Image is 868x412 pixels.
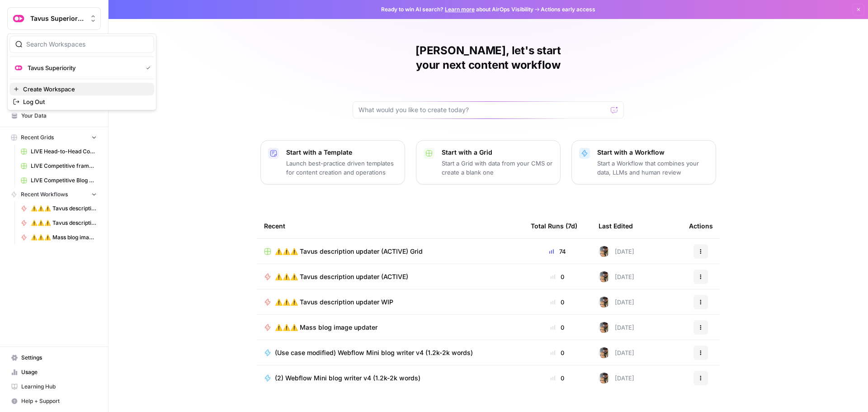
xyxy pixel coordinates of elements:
[264,213,516,238] div: Recent
[17,216,101,230] a: ⚠️⚠️⚠️ Tavus description updater (ACTIVE)
[7,365,101,379] a: Usage
[17,230,101,245] a: ⚠️⚠️⚠️ Mass blog image updater
[353,43,624,72] h1: [PERSON_NAME], let's start your next content workflow
[21,368,97,376] span: Usage
[21,397,97,405] span: Help + Support
[9,83,154,95] a: Create Workspace
[17,144,101,159] a: LIVE Head-to-Head Comparison Writer Grid
[275,323,377,332] span: ⚠️⚠️⚠️ Mass blog image updater
[31,176,97,185] span: LIVE Competitive Blog Writer Grid
[599,297,609,308] img: 75men5xajoha24slrmvs4mz46cue
[28,63,139,72] span: Tavus Superiority
[599,322,634,333] div: [DATE]
[264,247,516,256] a: ⚠️⚠️⚠️ Tavus description updater (ACTIVE) Grid
[9,95,154,108] a: Log Out
[689,213,713,238] div: Actions
[264,348,516,357] a: (Use case modified) Webflow Mini blog writer v4 (1.2k-2k words)
[416,140,561,185] button: Start with a GridStart a Grid with data from your CMS or create a blank one
[531,272,584,281] div: 0
[7,7,101,30] button: Workspace: Tavus Superiority
[31,162,97,170] span: LIVE Competitive framed blog writer v7 Grid
[21,112,97,120] span: Your Data
[531,323,584,332] div: 0
[442,148,553,157] p: Start with a Grid
[7,350,101,365] a: Settings
[264,323,516,332] a: ⚠️⚠️⚠️ Mass blog image updater
[275,247,423,256] span: ⚠️⚠️⚠️ Tavus description updater (ACTIVE) Grid
[23,97,147,106] span: Log Out
[286,148,397,157] p: Start with a Template
[31,204,97,213] span: ⚠️⚠️⚠️ Tavus description updater WIP
[23,85,147,94] span: Create Workspace
[597,148,708,157] p: Start with a Workflow
[31,233,97,242] span: ⚠️⚠️⚠️ Mass blog image updater
[31,219,97,227] span: ⚠️⚠️⚠️ Tavus description updater (ACTIVE)
[7,131,101,144] button: Recent Grids
[264,374,516,383] a: (2) Webflow Mini blog writer v4 (1.2k-2k words)
[26,40,148,49] input: Search Workspaces
[7,394,101,408] button: Help + Support
[531,247,584,256] div: 74
[597,159,708,177] p: Start a Workflow that combines your data, LLMs and human review
[541,5,595,14] span: Actions early access
[599,347,634,358] div: [DATE]
[442,159,553,177] p: Start a Grid with data from your CMS or create a blank one
[275,348,473,357] span: (Use case modified) Webflow Mini blog writer v4 (1.2k-2k words)
[260,140,405,185] button: Start with a TemplateLaunch best-practice driven templates for content creation and operations
[531,348,584,357] div: 0
[275,374,420,383] span: (2) Webflow Mini blog writer v4 (1.2k-2k words)
[17,201,101,216] a: ⚠️⚠️⚠️ Tavus description updater WIP
[21,190,68,199] span: Recent Workflows
[359,105,607,114] input: What would you like to create today?
[10,10,27,27] img: Tavus Superiority Logo
[599,213,633,238] div: Last Edited
[264,298,516,307] a: ⚠️⚠️⚠️ Tavus description updater WIP
[571,140,716,185] button: Start with a WorkflowStart a Workflow that combines your data, LLMs and human review
[21,354,97,362] span: Settings
[31,147,97,156] span: LIVE Head-to-Head Comparison Writer Grid
[286,159,397,177] p: Launch best-practice driven templates for content creation and operations
[599,322,609,333] img: 75men5xajoha24slrmvs4mz46cue
[599,271,634,282] div: [DATE]
[13,62,24,73] img: Tavus Superiority Logo
[531,298,584,307] div: 0
[264,272,516,281] a: ⚠️⚠️⚠️ Tavus description updater (ACTIVE)
[445,6,475,13] a: Learn more
[599,373,609,384] img: 75men5xajoha24slrmvs4mz46cue
[21,133,54,142] span: Recent Grids
[275,272,408,281] span: ⚠️⚠️⚠️ Tavus description updater (ACTIVE)
[17,159,101,173] a: LIVE Competitive framed blog writer v7 Grid
[275,298,393,307] span: ⚠️⚠️⚠️ Tavus description updater WIP
[30,14,85,23] span: Tavus Superiority
[7,379,101,394] a: Learning Hub
[599,347,609,358] img: 75men5xajoha24slrmvs4mz46cue
[599,246,634,257] div: [DATE]
[381,5,533,14] span: Ready to win AI search? about AirOps Visibility
[599,246,609,257] img: 75men5xajoha24slrmvs4mz46cue
[599,373,634,384] div: [DATE]
[21,383,97,391] span: Learning Hub
[599,271,609,282] img: 75men5xajoha24slrmvs4mz46cue
[7,33,156,110] div: Workspace: Tavus Superiority
[7,188,101,201] button: Recent Workflows
[531,213,577,238] div: Total Runs (7d)
[7,109,101,123] a: Your Data
[531,374,584,383] div: 0
[17,173,101,188] a: LIVE Competitive Blog Writer Grid
[599,297,634,308] div: [DATE]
